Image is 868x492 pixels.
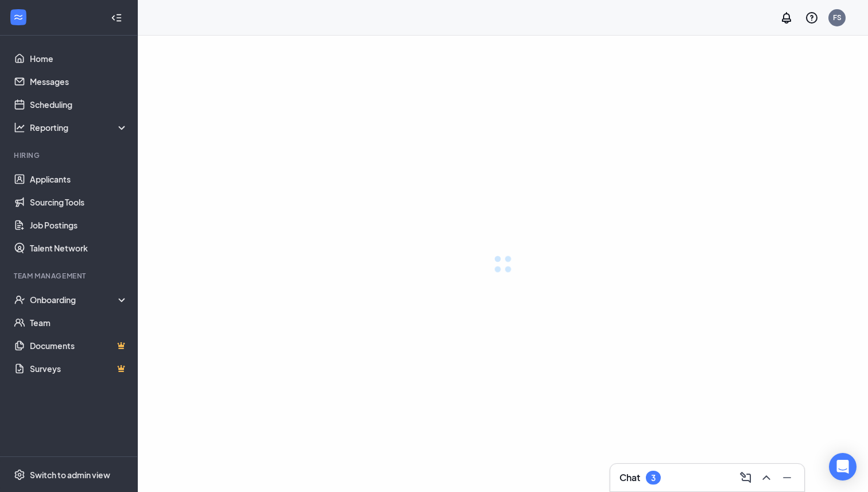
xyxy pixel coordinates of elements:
svg: QuestionInfo [805,11,819,25]
div: Reporting [30,122,129,133]
svg: Minimize [780,471,794,485]
div: Team Management [14,271,126,281]
svg: ComposeMessage [739,471,753,485]
svg: Notifications [780,11,793,25]
a: SurveysCrown [30,357,128,380]
h3: Chat [619,471,640,484]
svg: UserCheck [14,294,25,305]
div: Onboarding [30,294,129,305]
svg: Settings [14,469,25,481]
a: Team [30,311,128,334]
svg: Analysis [14,122,25,133]
a: Talent Network [30,237,128,259]
button: ComposeMessage [735,468,754,487]
button: Minimize [777,468,795,487]
svg: WorkstreamLogo [13,11,24,23]
div: Switch to admin view [30,469,110,481]
a: Applicants [30,168,128,191]
a: Sourcing Tools [30,191,128,214]
div: 3 [651,473,656,483]
div: FS [833,13,842,22]
svg: Collapse [111,12,122,24]
a: Scheduling [30,93,128,116]
div: Open Intercom Messenger [829,453,857,481]
div: Hiring [14,150,126,160]
a: Messages [30,70,128,93]
a: DocumentsCrown [30,334,128,357]
a: Home [30,47,128,70]
button: ChevronUp [756,468,774,487]
svg: ChevronUp [759,471,773,485]
a: Job Postings [30,214,128,237]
